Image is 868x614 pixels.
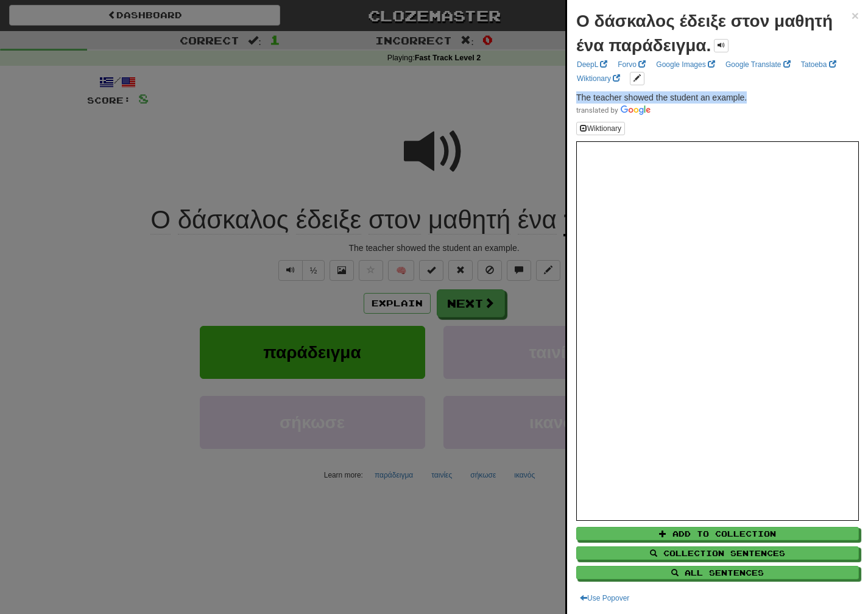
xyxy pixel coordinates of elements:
button: Close [852,9,859,22]
a: Wiktionary [573,72,624,85]
button: edit links [630,72,644,85]
iframe: To enrich screen reader interactions, please activate Accessibility in Grammarly extension settings [576,141,859,521]
button: All Sentences [576,566,859,579]
span: × [852,9,859,23]
button: Add to Collection [576,527,859,540]
button: Wiktionary [576,122,625,135]
a: Forvo [614,58,649,71]
a: DeepL [573,58,611,71]
strong: Ο δάσκαλος έδειξε στον μαθητή ένα παράδειγμα. [576,12,833,55]
span: The teacher showed the student an example. [576,93,747,102]
a: Google Translate [722,58,794,71]
img: Color short [576,105,651,115]
button: Use Popover [576,591,633,605]
a: Google Images [652,58,719,71]
a: Tatoeba [797,58,840,71]
button: Collection Sentences [576,546,859,560]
